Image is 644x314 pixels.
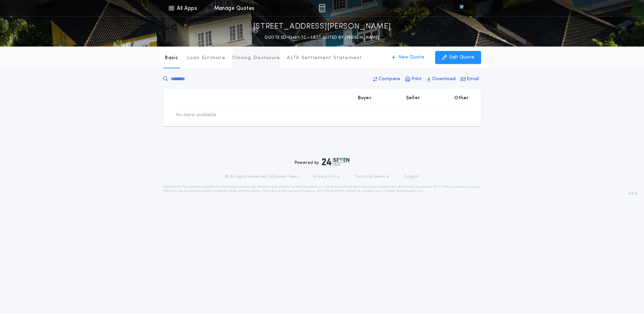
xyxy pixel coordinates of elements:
td: No data available [170,106,222,124]
p: © All rights reserved. 24|Seven Fees [225,174,298,179]
p: Closing Disclosure [232,55,280,62]
img: logo [322,158,350,166]
span: 3.8.0 [628,191,637,197]
button: Email [459,73,481,85]
a: Terms of Service [355,174,389,179]
a: Privacy Policy [313,174,340,179]
button: Print [403,73,424,85]
div: Powered by [295,158,350,166]
button: Edit Quote [435,51,481,64]
button: Download [425,73,458,85]
p: Download [432,76,456,83]
p: Loan Estimate [187,55,225,62]
p: Print [411,76,422,83]
p: DISCLAIMER: This estimate is provided for informational purposes only. 24|Seven Fees, a product o... [163,185,481,193]
p: Seller [406,95,420,102]
button: Compare [371,73,402,85]
p: Email [467,76,479,83]
p: [STREET_ADDRESS][PERSON_NAME] [253,21,391,32]
a: [URL][DOMAIN_NAME] [323,190,356,192]
a: Support [404,174,419,179]
p: Edit Quote [449,54,474,61]
p: Basic [165,55,178,62]
p: ALTA Settlement Statement [287,55,362,62]
p: New Quote [398,54,424,61]
p: Other [454,95,468,102]
p: Buyer [358,95,371,102]
p: Compare [379,76,400,83]
img: img [319,4,325,12]
button: New Quote [385,51,431,64]
img: vs-icon [447,5,476,12]
p: QUOTE SD-13437-TC - LAST EDITED BY [PERSON_NAME] [264,34,379,41]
